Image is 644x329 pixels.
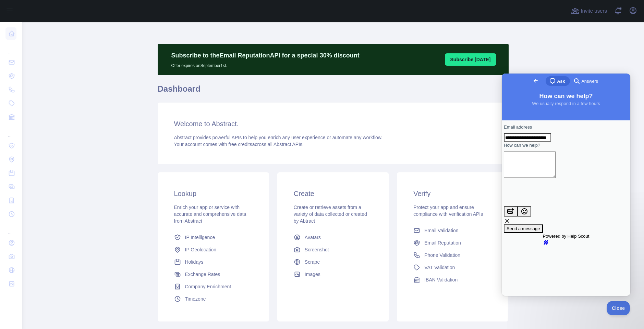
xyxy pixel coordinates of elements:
span: IP Intelligence [185,234,215,241]
button: Invite users [570,5,608,16]
span: Company Enrichment [185,283,231,290]
span: Holidays [185,259,204,265]
div: ... [5,124,16,138]
span: Invite users [581,7,607,15]
iframe: Help Scout Beacon - Live Chat, Contact Form, and Knowledge Base [502,74,630,296]
h3: Verify [413,189,492,198]
div: ... [5,222,16,235]
span: VAT Validation [424,264,455,271]
a: Email Validation [411,224,495,237]
a: Screenshot [291,244,375,256]
span: IBAN Validation [424,276,458,283]
p: Subscribe to the Email Reputation API for a special 30 % discount [171,51,360,60]
iframe: Help Scout Beacon - Close [607,301,630,315]
span: Phone Validation [424,252,460,259]
span: free credits [229,142,252,147]
span: Screenshot [305,246,329,253]
span: Exchange Rates [185,271,220,278]
span: Scrape [305,259,320,265]
a: Phone Validation [411,249,495,261]
a: Avatars [291,231,375,244]
a: Company Enrichment [171,280,255,293]
span: Email Validation [424,227,458,234]
a: VAT Validation [411,261,495,274]
span: Email Reputation [424,239,461,246]
p: Offer expires on September 1st. [171,60,360,68]
span: Abstract provides powerful APIs to help you enrich any user experience or automate any workflow. [174,135,383,140]
span: Create or retrieve assets from a variety of data collected or created by Abtract [294,205,367,224]
a: Timezone [171,293,255,305]
h1: Dashboard [158,83,509,100]
span: Protect your app and ensure compliance with verification APIs [413,205,483,217]
span: Your account comes with across all Abstract APIs. [174,142,304,147]
span: Enrich your app or service with accurate and comprehensive data from Abstract [174,205,246,224]
a: IBAN Validation [411,274,495,286]
span: Images [305,271,320,278]
h3: Lookup [174,189,253,198]
span: Timezone [185,295,206,302]
div: ... [5,41,16,55]
button: Subscribe [DATE] [445,53,496,66]
h3: Create [294,189,372,198]
a: Holidays [171,256,255,268]
a: Scrape [291,256,375,268]
a: Images [291,268,375,280]
a: Email Reputation [411,237,495,249]
span: Avatars [305,234,321,241]
a: IP Intelligence [171,231,255,244]
a: Exchange Rates [171,268,255,280]
span: IP Geolocation [185,246,217,253]
h3: Welcome to Abstract. [174,119,492,129]
a: IP Geolocation [171,244,255,256]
